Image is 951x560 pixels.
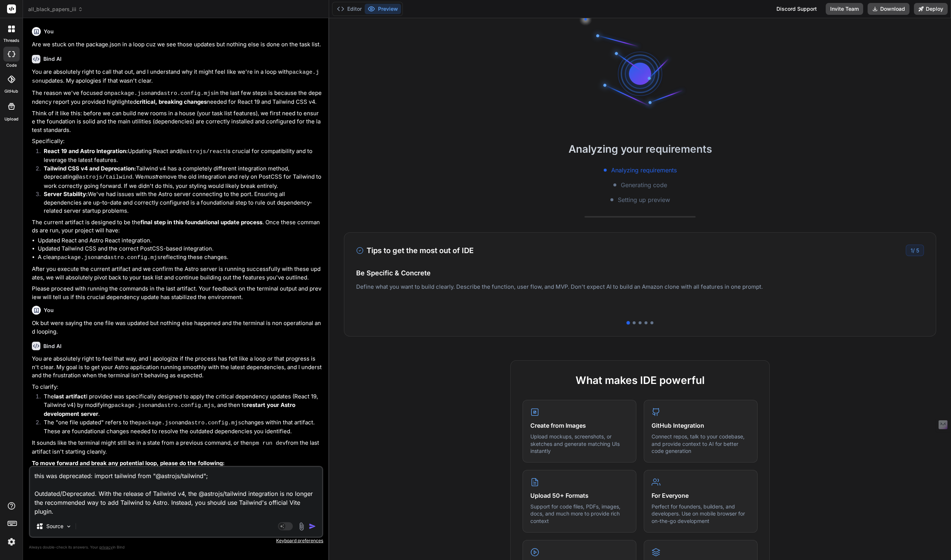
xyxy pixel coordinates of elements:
[868,3,909,15] button: Download
[530,491,629,500] h4: Upload 50+ Formats
[4,88,18,95] label: GitHub
[523,372,758,388] h2: What makes IDE powerful
[44,306,54,314] h6: You
[44,148,128,155] strong: React 19 and Astro Integration:
[32,109,322,135] p: Think of it like this: before we can build new rooms in a house (your task list features), we fir...
[161,402,214,409] code: astro.config.mjs
[916,247,919,254] span: 5
[32,439,322,456] p: It sounds like the terminal might still be in a state from a previous command, or the from the la...
[530,433,629,455] p: Upload mockups, screenshots, or sketches and generate matching UIs instantly
[29,544,323,551] p: Always double-check its answers. Your in Bind
[652,433,750,455] p: Connect repos, talk to your codebase, and provide context to AI for better code generation
[652,421,750,430] h4: GitHub Integration
[772,3,821,15] div: Discord Support
[111,90,151,97] code: package.json
[356,268,924,278] h4: Be Specific & Concrete
[32,68,322,86] p: You are absolutely right to call that out, and I understand why it might feel like we're in a loo...
[38,418,322,436] li: The "one file updated" refers to the and changes within that artifact. These are foundational cha...
[38,190,322,215] li: We've had issues with the Astro server connecting to the port. Ensuring all dependencies are up-t...
[5,536,18,548] img: settings
[179,149,226,155] code: @astrojs/react
[38,392,322,418] li: The I provided was specifically designed to apply the critical dependency updates (React 19, Tail...
[144,173,157,180] em: must
[111,402,151,409] code: package.json
[38,236,322,245] li: Updated React and Astro React integration.
[530,503,629,525] p: Support for code files, PDFs, images, docs, and much more to provide rich context
[160,90,214,97] code: astro.config.mjs
[4,116,19,122] label: Upload
[652,491,750,500] h4: For Everyone
[356,245,474,256] h3: Tips to get the most out of IDE
[249,440,286,447] code: npm run dev
[32,285,322,301] p: Please proceed with running the commands in the last artifact. Your feedback on the terminal outp...
[54,393,86,400] strong: last artifact
[28,6,83,13] span: all_black_papers_iii
[38,147,322,165] li: Updating React and is crucial for compatibility and to leverage the latest features.
[621,180,667,189] span: Generating code
[32,319,322,336] p: Ok but were saying the one file was updated but nothing else happened and the terminal is non ope...
[38,253,322,262] li: A clean and reflecting these changes.
[826,3,863,15] button: Invite Team
[297,522,306,531] img: attachment
[611,166,677,175] span: Analyzing requirements
[136,98,207,105] strong: critical, breaking changes
[911,247,913,254] span: 1
[107,255,160,261] code: astro.config.mjs
[188,420,241,426] code: astro.config.mjs
[44,28,54,35] h6: You
[530,421,629,430] h4: Create from Images
[32,355,322,380] p: You are absolutely right to feel that way, and I apologize if the process has felt like a loop or...
[44,165,136,172] strong: Tailwind CSS v4 and Deprecation:
[99,545,113,549] span: privacy
[914,3,948,15] button: Deploy
[66,523,72,530] img: Pick Models
[32,383,322,391] p: To clarify:
[334,4,365,14] button: Editor
[46,523,63,530] p: Source
[44,190,88,198] strong: Server Stability:
[29,538,323,544] p: Keyboard preferences
[309,523,316,530] img: icon
[32,218,322,235] p: The current artifact is designed to be the . Once these commands are run, your project will have:
[38,165,322,190] li: Tailwind v4 has a completely different integration method, deprecating . We remove the old integr...
[138,420,178,426] code: package.json
[32,265,322,282] p: After you execute the current artifact and we confirm the Astro server is running successfully wi...
[365,4,401,14] button: Preview
[906,245,924,256] div: /
[32,89,322,106] p: The reason we've focused on and in the last few steps is because the dependency report you provid...
[57,255,97,261] code: package.json
[76,174,132,180] code: @astrojs/tailwind
[652,503,750,525] p: Perfect for founders, builders, and developers. Use on mobile browser for on-the-go development
[43,342,62,350] h6: Bind AI
[618,195,670,204] span: Setting up preview
[32,137,322,146] p: Specifically:
[38,245,322,253] li: Updated Tailwind CSS and the correct PostCSS-based integration.
[43,55,62,63] h6: Bind AI
[32,40,322,49] p: Are we stuck on the package.json in a loop cuz we see those updates but nothing else is done on t...
[32,460,225,467] strong: To move forward and break any potential loop, please do the following:
[140,219,262,226] strong: final step in this foundational update process
[6,62,17,69] label: code
[329,141,951,157] h2: Analyzing your requirements
[3,37,19,44] label: threads
[30,467,322,516] textarea: this was deprecated: import tailwind from "@astrojs/tailwind"; Outdated/Deprecated. With the rele...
